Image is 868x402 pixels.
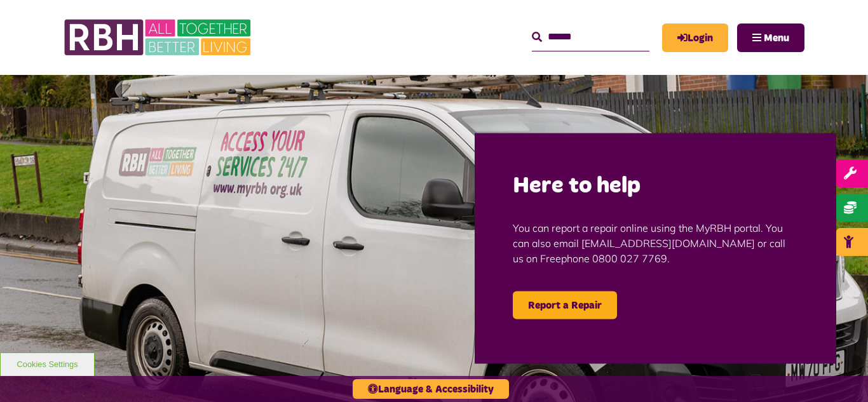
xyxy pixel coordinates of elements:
a: Report a Repair [513,291,617,319]
iframe: Netcall Web Assistant for live chat [811,345,868,402]
p: You can report a repair online using the MyRBH portal. You can also email [EMAIL_ADDRESS][DOMAIN_... [513,201,798,285]
a: MyRBH [662,23,728,52]
img: RBH [64,13,254,62]
button: Language & Accessibility [353,379,509,399]
span: Menu [764,33,789,43]
h2: Here to help [513,171,798,201]
button: Navigation [737,23,804,52]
